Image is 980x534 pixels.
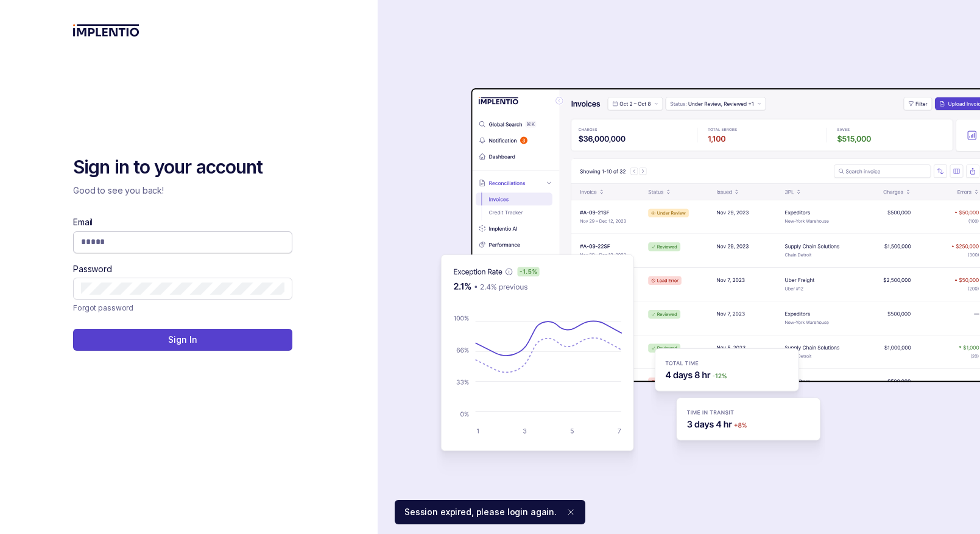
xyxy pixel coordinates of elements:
[168,334,197,346] p: Sign In
[73,24,139,37] img: logo
[404,506,557,518] p: Session expired, please login again.
[73,216,93,228] label: Email
[73,263,112,275] label: Password
[73,155,292,180] h2: Sign in to your account
[73,302,133,314] a: Link Forgot password
[73,302,133,314] p: Forgot password
[73,329,292,351] button: Sign In
[73,184,292,197] p: Good to see you back!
